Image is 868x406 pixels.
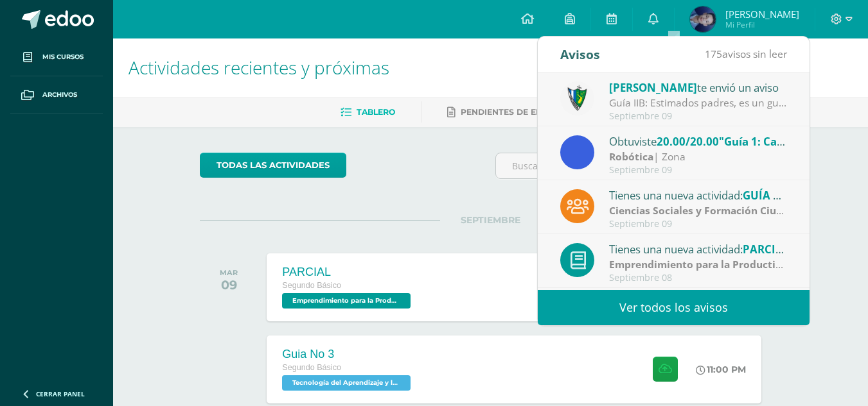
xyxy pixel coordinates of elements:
[725,8,799,21] span: [PERSON_NAME]
[282,363,341,372] span: Segundo Básico
[42,52,84,62] span: Mis cursos
[609,187,788,203] div: Tienes una nueva actividad:
[10,38,103,76] a: Mis cursos
[282,293,411,309] span: Emprendimiento para la Productividad 'B'
[609,149,788,164] div: | Zona
[10,76,103,114] a: Archivos
[560,37,600,72] div: Avisos
[538,290,810,325] a: Ver todos los avisos
[609,79,788,96] div: te envió un aviso
[609,111,788,122] div: Septiembre 09
[609,96,788,110] div: Guía IIB: Estimados padres, es un gusto saludarlos. Debido a las consultas recientes sobre los da...
[609,273,788,283] div: Septiembre 08
[609,165,788,176] div: Septiembre 09
[282,375,411,391] span: Tecnología del Aprendizaje y la Comunicación (Informática) 'B'
[560,81,594,115] img: 9f174a157161b4ddbe12118a61fed988.png
[609,149,653,164] strong: Robótica
[690,6,716,32] img: 1a1cc795a438ff5579248d52cbae9227.png
[609,203,788,218] div: | Zona
[609,257,803,271] strong: Emprendimiento para la Productividad
[220,277,238,292] div: 09
[705,47,787,61] span: avisos sin leer
[657,134,719,149] span: 20.00/20.00
[282,266,414,279] div: PARCIAL
[743,242,789,257] span: PARCIAL
[200,153,346,178] a: todas las Actividades
[609,219,788,230] div: Septiembre 09
[705,47,722,61] span: 175
[696,364,746,375] div: 11:00 PM
[220,268,238,277] div: MAR
[440,214,541,226] span: SEPTIEMBRE
[725,19,799,30] span: Mi Perfil
[282,348,414,361] div: Guia No 3
[128,55,389,80] span: Actividades recientes y próximas
[496,153,781,178] input: Busca una actividad próxima aquí...
[341,102,395,123] a: Tablero
[609,257,788,272] div: | Parcial
[609,241,788,257] div: Tienes una nueva actividad:
[447,102,571,123] a: Pendientes de entrega
[609,80,697,95] span: [PERSON_NAME]
[461,107,571,117] span: Pendientes de entrega
[36,389,85,398] span: Cerrar panel
[609,133,788,149] div: Obtuviste en
[357,107,395,117] span: Tablero
[282,281,341,290] span: Segundo Básico
[42,90,77,100] span: Archivos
